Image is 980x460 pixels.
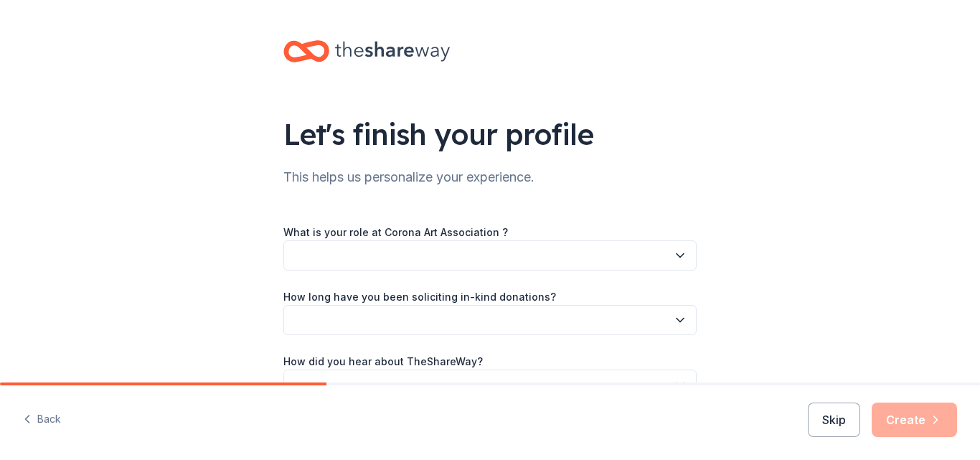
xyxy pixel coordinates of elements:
[283,166,697,189] div: This helps us personalize your experience.
[283,114,697,154] div: Let's finish your profile
[808,403,860,437] button: Skip
[283,290,556,304] label: How long have you been soliciting in-kind donations?
[283,355,483,369] label: How did you hear about TheShareWay?
[23,405,61,435] button: Back
[283,225,508,240] label: What is your role at Corona Art Association ?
